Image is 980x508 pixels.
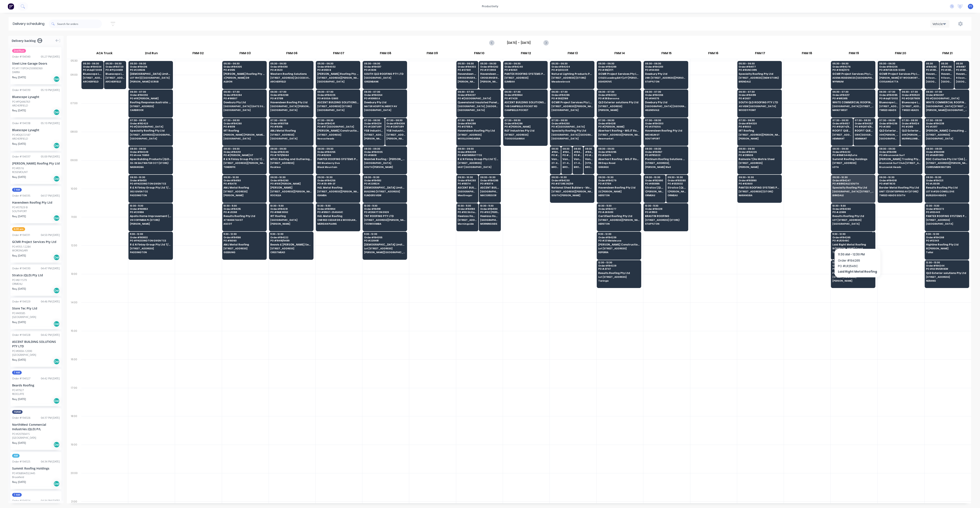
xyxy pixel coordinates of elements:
[270,125,312,128] span: PO # 15416
[317,77,359,79] span: [STREET_ADDRESS][PERSON_NAME]
[224,62,265,65] span: 05:30 - 06:30
[926,97,967,100] span: PO # [GEOGRAPHIC_DATA]
[270,62,312,65] span: 05:30 - 06:30
[130,94,171,96] span: Order # 194292
[224,94,265,96] span: Order # 194284
[551,101,593,104] span: GCMR Project Services Pty Ltd
[956,62,968,65] span: 05:30
[739,91,780,93] span: 06:30 - 07:30
[855,119,874,122] span: 07:30 - 08:30
[956,65,968,68] span: # 194187
[551,65,593,68] span: Order # 194204
[832,65,874,68] span: Order # 194276
[67,72,81,101] div: 06:00
[270,105,312,108] span: [GEOGRAPHIC_DATA] [PERSON_NAME] Dve
[105,62,125,65] span: 05:30 - 06:30
[480,65,499,68] span: Order # 194262
[832,72,874,75] span: GCMR Project Services Pty Ltd
[458,122,499,125] span: Order # 194288
[12,95,60,99] div: Bluescope Lysaght
[941,72,953,75] span: Havendeen Roofing Pty Ltd
[41,121,60,125] div: 05:10 PM [DATE]
[598,101,640,104] span: QLD Exterior solutions Pty Ltd
[270,101,312,104] span: Havendeen Roofing Pty Ltd
[941,80,953,83] span: [GEOGRAPHIC_DATA]
[12,67,43,70] div: PO #1110POH250900369
[739,62,780,65] span: 05:30 - 06:30
[739,105,780,108] span: 40 VIEW [GEOGRAPHIC_DATA]
[879,65,920,68] span: Order # 194206
[739,94,780,96] span: Order # 194319
[130,62,171,65] span: 05:30 - 06:30
[83,69,102,71] span: PO # dq572008
[645,69,686,71] span: PO # 94460
[364,105,405,108] span: MATER HOSPITAL MERCY AV
[130,69,171,71] span: PO # 228536
[598,119,640,122] span: 07:30 - 08:30
[969,4,972,8] span: F1
[270,65,312,68] span: Order # 194310
[643,50,690,59] div: FNM 15
[739,119,780,122] span: 07:30 - 08:30
[317,101,359,104] span: ASCENT BUILDING SOLUTIONS PTY LTD
[598,69,640,71] span: PO # 316/2171
[317,122,359,125] span: Order # 194241
[956,69,968,71] span: PO # 36133 B
[67,101,81,129] div: 07:00
[879,97,898,100] span: PO # dq572032
[83,80,102,83] span: ARCHERFIELD
[458,72,477,75] span: Havendeen Roofing Pty Ltd
[317,109,359,111] span: [GEOGRAPHIC_DATA]
[645,101,686,104] span: Dowbury Pty Ltd
[645,125,686,128] span: PO # 37929 A
[224,69,265,71] span: PO # 0515
[739,101,780,104] span: SOUTH QLD ROOFING PTY LTD
[270,80,312,83] span: ARCHERFIELD
[130,72,171,75] span: [DEMOGRAPHIC_DATA] Limited T/as Joii Roofing
[926,109,967,111] span: [PERSON_NAME][GEOGRAPHIC_DATA]
[83,72,102,75] span: Bluescope Lysaght
[81,50,128,59] div: ACA Truck
[832,101,874,104] span: WHITE COMMERCIAL ROOFING PTY LTD
[690,50,736,59] div: FNM 16
[504,101,546,104] span: ASCENT BUILDING SOLUTIONS PTY LTD
[270,122,312,125] span: Order # 193758
[739,122,780,125] span: Order # 194320
[130,77,171,79] span: LOT 914 (1) [GEOGRAPHIC_DATA]
[364,77,405,79] span: [GEOGRAPHIC_DATA]
[224,72,265,75] span: [PERSON_NAME] Roofing Pty Ltd
[480,3,500,10] div: productivity
[130,91,171,93] span: 06:30 - 07:30
[317,65,359,68] span: Order # 194032
[458,62,477,65] span: 05:30 - 06:30
[222,50,268,59] div: FNM 03
[480,72,499,75] span: Havendeen Roofing Pty Ltd
[879,119,898,122] span: 07:30 - 08:30
[270,69,312,71] span: PO # 2520
[645,77,686,79] span: 298-[STREET_ADDRESS][PERSON_NAME] (VISY)
[855,125,874,128] span: PO # RQ974/9869
[551,77,593,79] span: [STREET_ADDRESS] (STORE)
[739,77,780,79] span: [STREET_ADDRESS] (NEW STORE)
[386,122,406,125] span: Order # 194308
[598,105,640,108] span: [STREET_ADDRESS]
[926,119,967,122] span: 07:30 - 08:30
[645,119,686,122] span: 07:30 - 08:30
[504,122,546,125] span: Order # 194296
[224,97,265,100] span: PO # 96507
[364,101,405,104] span: Dowbury Pty Ltd
[941,65,953,68] span: # 194235
[224,101,265,104] span: Dowbury Pty Ltd
[739,125,780,128] span: PO # 8002
[504,77,546,79] span: [STREET_ADDRESS]
[9,17,49,31] div: Delivery scheduling
[105,80,125,83] span: ARCHERFIELD
[83,77,102,79] span: [STREET_ADDRESS][PERSON_NAME] (STORE)
[879,91,898,93] span: 06:30 - 07:30
[480,80,499,83] span: [PERSON_NAME][GEOGRAPHIC_DATA]
[930,20,949,28] button: Vehicle
[8,3,14,10] img: Factory
[364,125,383,128] span: PO # CENTURY
[317,80,359,83] span: [GEOGRAPHIC_DATA]
[598,77,640,79] span: COLES Loading BAY (off [PERSON_NAME][GEOGRAPHIC_DATA]) [STREET_ADDRESS][PERSON_NAME]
